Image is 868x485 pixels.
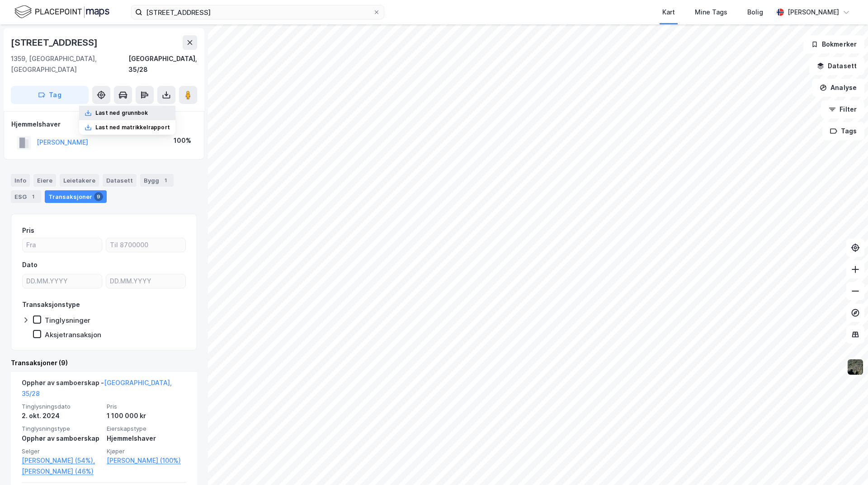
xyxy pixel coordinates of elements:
[22,410,101,421] div: 2. okt. 2024
[45,316,90,325] div: Tinglysninger
[11,35,99,50] div: [STREET_ADDRESS]
[812,79,864,97] button: Analyse
[107,455,186,466] a: [PERSON_NAME] (100%)
[107,433,186,444] div: Hjemmelshaver
[106,238,185,252] input: Til 8700000
[60,174,99,187] div: Leietakere
[662,7,675,18] div: Kart
[788,7,839,18] div: [PERSON_NAME]
[11,358,197,368] div: Transaksjoner (9)
[107,403,186,410] span: Pris
[22,225,34,236] div: Pris
[23,238,102,252] input: Fra
[823,442,868,485] iframe: Chat Widget
[23,274,102,288] input: DD.MM.YYYY
[22,455,101,466] a: [PERSON_NAME] (54%),
[94,192,103,201] div: 9
[45,330,101,339] div: Aksjetransaksjon
[33,174,56,187] div: Eiere
[22,259,38,270] div: Dato
[821,100,864,118] button: Filter
[161,176,170,185] div: 1
[695,7,727,18] div: Mine Tags
[106,274,185,288] input: DD.MM.YYYY
[95,124,170,131] div: Last ned matrikkelrapport
[822,122,864,140] button: Tags
[22,433,101,444] div: Opphør av samboerskap
[95,109,148,117] div: Last ned grunnbok
[11,119,197,130] div: Hjemmelshaver
[11,53,128,75] div: 1359, [GEOGRAPHIC_DATA], [GEOGRAPHIC_DATA]
[142,5,373,19] input: Søk på adresse, matrikkel, gårdeiere, leietakere eller personer
[809,57,864,75] button: Datasett
[45,190,107,203] div: Transaksjoner
[22,377,186,403] div: Opphør av samboerskap -
[22,299,80,310] div: Transaksjonstype
[803,35,864,53] button: Bokmerker
[28,192,38,201] div: 1
[107,410,186,421] div: 1 100 000 kr
[11,86,89,104] button: Tag
[22,403,101,410] span: Tinglysningsdato
[22,447,101,455] span: Selger
[107,425,186,433] span: Eierskapstype
[22,466,101,477] a: [PERSON_NAME] (46%)
[11,190,41,203] div: ESG
[14,4,109,20] img: logo.f888ab2527a4732fd821a326f86c7f29.svg
[11,174,30,187] div: Info
[22,425,101,433] span: Tinglysningstype
[103,174,137,187] div: Datasett
[747,7,763,18] div: Bolig
[174,135,191,146] div: 100%
[847,358,864,376] img: 9k=
[823,442,868,485] div: Kontrollprogram for chat
[128,53,197,75] div: [GEOGRAPHIC_DATA], 35/28
[107,447,186,455] span: Kjøper
[140,174,174,187] div: Bygg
